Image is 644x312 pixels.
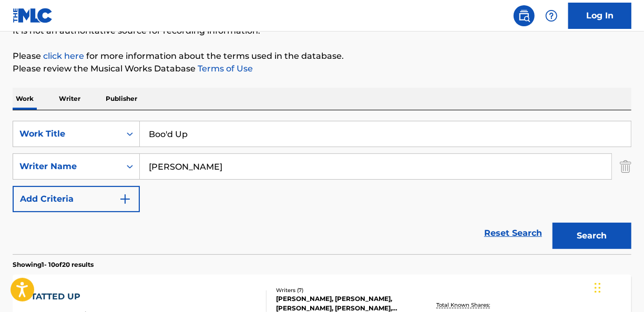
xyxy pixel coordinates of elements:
[196,64,253,74] a: Terms of Use
[595,272,601,304] div: Drag
[13,8,53,23] img: MLC Logo
[56,88,84,110] p: Writer
[568,3,631,29] a: Log In
[19,128,114,140] div: Work Title
[103,88,140,110] p: Publisher
[591,262,644,312] iframe: Chat Widget
[436,301,493,309] p: Total Known Shares:
[13,121,631,254] form: Search Form
[514,5,535,26] a: Public Search
[541,5,562,26] div: Help
[620,153,631,180] img: Delete Criterion
[479,222,547,245] a: Reset Search
[545,9,558,22] img: help
[13,50,631,63] p: Please for more information about the terms used in the database.
[13,186,140,212] button: Add Criteria
[13,260,94,269] p: Showing 1 - 10 of 20 results
[43,51,84,61] a: click here
[518,9,530,22] img: search
[19,160,114,173] div: Writer Name
[277,286,414,294] div: Writers ( 7 )
[119,193,131,205] img: 9d2ae6d4665cec9f34b9.svg
[31,290,128,303] div: TATTED UP
[13,88,37,110] p: Work
[553,223,631,249] button: Search
[13,63,631,75] p: Please review the Musical Works Database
